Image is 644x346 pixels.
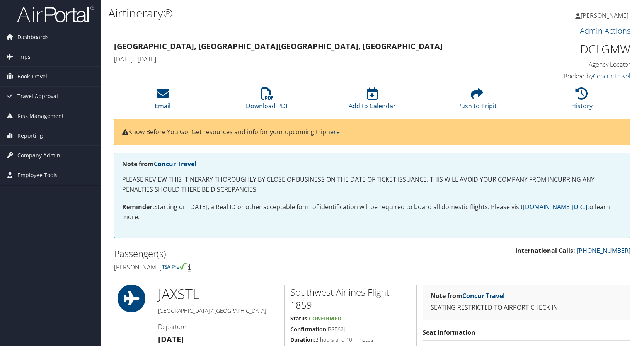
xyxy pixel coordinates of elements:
[17,47,31,66] span: Trips
[158,307,279,315] h5: [GEOGRAPHIC_DATA] / [GEOGRAPHIC_DATA]
[17,126,43,145] span: Reporting
[154,160,196,168] a: Concur Travel
[523,203,587,211] a: [DOMAIN_NAME][URL]
[122,203,154,211] strong: Reminder:
[423,328,475,337] strong: Seat Information
[17,146,60,165] span: Company Admin
[122,127,622,137] p: Know Before You Go: Get resources and info for your upcoming trip
[290,326,328,333] strong: Confirmation:
[290,315,309,322] strong: Status:
[510,72,631,80] h4: Booked by
[122,160,196,168] strong: Note from
[309,315,341,322] span: Confirmed
[114,247,366,260] h2: Passenger(s)
[290,336,411,344] h5: 2 hours and 10 minutes
[593,72,630,80] a: Concur Travel
[158,285,279,304] h1: JAX STL
[155,92,170,110] a: Email
[158,322,279,331] h4: Departure
[571,92,593,110] a: History
[515,246,575,255] strong: International Calls:
[349,92,396,110] a: Add to Calendar
[510,60,631,69] h4: Agency Locator
[162,263,187,270] img: tsa-precheck.png
[326,128,340,136] a: here
[17,87,58,106] span: Travel Approval
[246,92,289,110] a: Download PDF
[122,202,622,222] p: Starting on [DATE], a Real ID or other acceptable form of identification will be required to boar...
[122,175,622,194] p: PLEASE REVIEW THIS ITINERARY THOROUGHLY BY CLOSE OF BUSINESS ON THE DATE OF TICKET ISSUANCE. THIS...
[290,326,411,333] h5: B8E62J
[158,334,184,344] strong: [DATE]
[580,26,630,36] a: Admin Actions
[114,41,443,51] strong: [GEOGRAPHIC_DATA], [GEOGRAPHIC_DATA] [GEOGRAPHIC_DATA], [GEOGRAPHIC_DATA]
[17,27,49,47] span: Dashboards
[575,4,636,27] a: [PERSON_NAME]
[581,11,629,20] span: [PERSON_NAME]
[290,286,411,312] h2: Southwest Airlines Flight 1859
[431,303,622,313] p: SEATING RESTRICTED TO AIRPORT CHECK IN
[290,336,315,343] strong: Duration:
[17,67,47,86] span: Book Travel
[577,246,630,255] a: [PHONE_NUMBER]
[17,5,94,23] img: airportal-logo.png
[114,55,499,63] h4: [DATE] - [DATE]
[462,291,505,300] a: Concur Travel
[114,263,366,271] h4: [PERSON_NAME]
[431,291,505,300] strong: Note from
[17,106,64,126] span: Risk Management
[457,92,497,110] a: Push to Tripit
[17,165,58,185] span: Employee Tools
[510,41,631,57] h1: DCLGMW
[108,5,460,21] h1: Airtinerary®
